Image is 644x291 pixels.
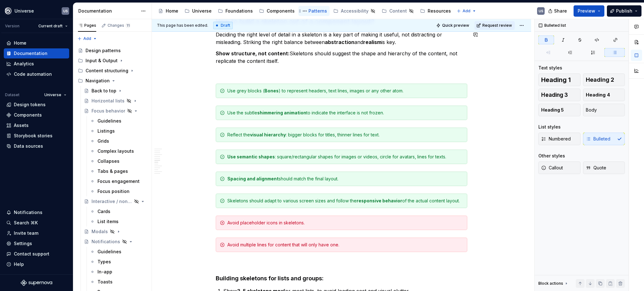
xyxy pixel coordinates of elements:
[87,217,149,227] a: List items
[216,31,467,46] p: Deciding the right level of detail in a skeleton is a key part of making it useful, not distracti...
[97,249,121,255] div: Guidelines
[379,6,416,16] a: Content
[4,69,69,79] a: Code automation
[87,186,149,196] a: Focus position
[14,8,34,14] div: Universe
[14,143,43,149] div: Data sources
[86,68,128,74] div: Content structuring
[308,8,327,14] div: Patterns
[574,5,604,17] button: Preview
[607,5,641,17] button: Publish
[325,39,354,45] strong: abstraction
[586,77,614,83] span: Heading 2
[227,220,463,226] div: Avoid placeholder icons in skeletons.
[97,208,110,215] div: Cards
[87,247,149,257] a: Guidelines
[14,71,52,77] div: Code automation
[87,166,149,176] a: Tabs & pages
[215,6,255,16] a: Foundations
[227,198,463,204] div: Skeletons should adapt to various screen sizes and follow the of the actual content layout.
[389,8,407,14] div: Content
[227,132,463,138] div: Reflect the : bigger blocks for titles, thinner lines for text.
[14,220,38,226] div: Search ⌘K
[257,110,306,115] strong: shimmering animation
[578,8,595,14] span: Preview
[216,50,290,57] strong: Show structure, not content:
[257,6,297,16] a: Components
[363,39,381,45] strong: realism
[541,165,563,171] span: Callout
[538,74,580,86] button: Heading 1
[538,279,569,288] div: Block actions
[225,8,253,14] div: Foundations
[4,218,69,228] button: Search ⌘K
[583,89,625,101] button: Heading 4
[14,102,46,108] div: Design tokens
[92,98,125,104] div: Horizontal lists
[14,50,47,57] div: Documentation
[75,56,149,66] div: Input & Output
[97,138,109,144] div: Grids
[538,124,561,130] div: List styles
[298,6,330,16] a: Patterns
[538,153,565,159] div: Other styles
[14,133,53,139] div: Storybook stories
[81,227,149,237] a: Modals
[97,148,134,154] div: Complex layouts
[87,176,149,186] a: Focus engagement
[475,21,515,30] button: Request review
[538,65,562,71] div: Text styles
[538,281,563,286] div: Block actions
[75,46,149,56] a: Design patterns
[42,91,69,99] button: Universe
[21,280,52,286] svg: Supernova Logo
[357,198,402,203] strong: responsive behavior
[86,58,118,64] div: Input & Output
[545,5,571,17] button: Share
[583,74,625,86] button: Heading 2
[87,206,149,217] a: Cards
[97,158,119,164] div: Collapses
[586,165,606,171] span: Quote
[227,176,279,181] strong: Spacing and alignment
[87,136,149,146] a: Grids
[541,107,564,113] span: Heading 5
[4,110,69,120] a: Components
[78,23,96,28] div: Pages
[156,5,453,17] div: Page tree
[166,8,178,14] div: Home
[482,23,512,28] span: Request review
[14,40,26,46] div: Home
[541,136,571,142] span: Numbered
[541,77,571,83] span: Heading 1
[442,23,469,28] span: Quick preview
[81,106,149,116] a: Focus behavior
[216,50,467,65] p: Skeletons should suggest the shape and hierarchy of the content, not replicate the content itself.
[538,133,580,145] button: Numbered
[97,269,112,275] div: In-app
[157,23,208,28] span: This page has been edited.
[97,128,115,134] div: Listings
[4,228,69,238] a: Invite team
[92,108,125,114] div: Focus behavior
[87,126,149,136] a: Listings
[541,92,568,98] span: Heading 3
[97,178,140,184] div: Focus engagement
[87,156,149,166] a: Collapses
[92,198,132,205] div: Interactive / non-interactive
[14,112,42,118] div: Components
[1,4,72,18] button: UniverseUS
[97,118,121,124] div: Guidelines
[554,8,567,14] span: Share
[78,8,138,14] div: Documentation
[5,92,19,97] div: Dataset
[5,24,19,29] div: Version
[14,122,29,129] div: Assets
[227,88,463,94] div: Use grey blocks ( ) to represent headers, text lines, images or any other atom.
[539,8,543,14] div: US
[4,7,12,15] img: 87d06435-c97f-426c-aa5d-5eb8acd3d8b3.png
[4,239,69,249] a: Settings
[75,34,99,43] button: Add
[63,8,68,14] div: US
[14,209,42,216] div: Notifications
